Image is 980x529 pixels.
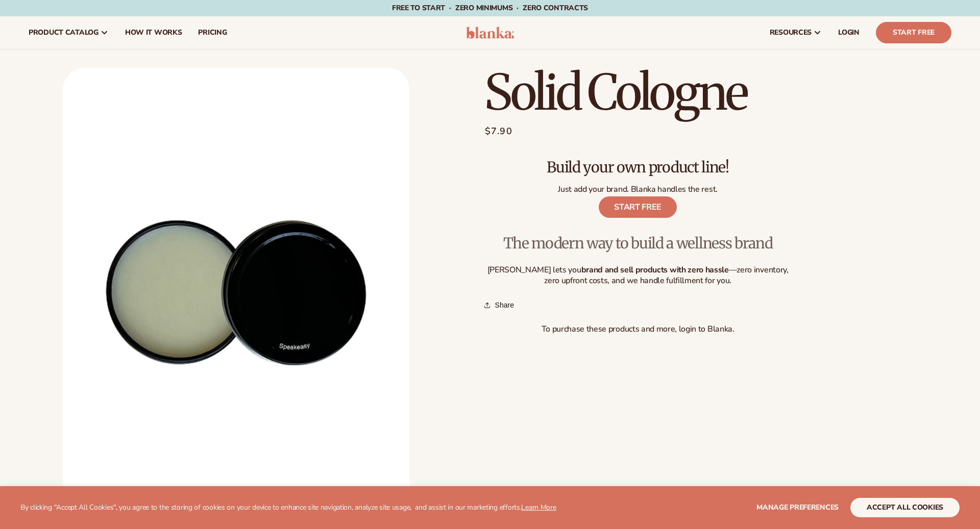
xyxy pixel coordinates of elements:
button: Manage preferences [756,498,839,517]
button: Share [485,294,517,316]
a: resources [762,16,830,49]
h1: Solid Cologne [485,68,791,117]
a: pricing [190,16,235,49]
p: [PERSON_NAME] lets you —zero inventory, zero upfront costs, and we handle fulfillment for you. [485,265,791,286]
p: By clicking "Accept All Cookies", you agree to the storing of cookies on your device to enhance s... [20,503,556,512]
button: accept all cookies [850,498,960,517]
p: To purchase these products and more, login to Blanka. [485,324,791,335]
span: LOGIN [838,29,860,37]
a: Start Free [876,22,951,43]
a: START FREE [599,196,677,218]
span: pricing [198,29,227,37]
span: product catalog [29,29,99,37]
p: Build your own product line! [485,148,791,177]
strong: brand and sell products with zero hassle [581,264,729,275]
span: How It Works [125,29,182,37]
p: The modern way to build a wellness brand [485,220,791,257]
a: product catalog [20,16,117,49]
img: logo [466,27,514,39]
span: Manage preferences [756,502,839,512]
a: Learn More [521,502,556,512]
span: resources [770,29,812,37]
span: $7.90 [485,124,513,138]
a: How It Works [117,16,190,49]
span: Free to start · ZERO minimums · ZERO contracts [392,3,588,13]
p: Just add your brand. Blanka handles the rest. [485,184,791,195]
a: LOGIN [830,16,868,49]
